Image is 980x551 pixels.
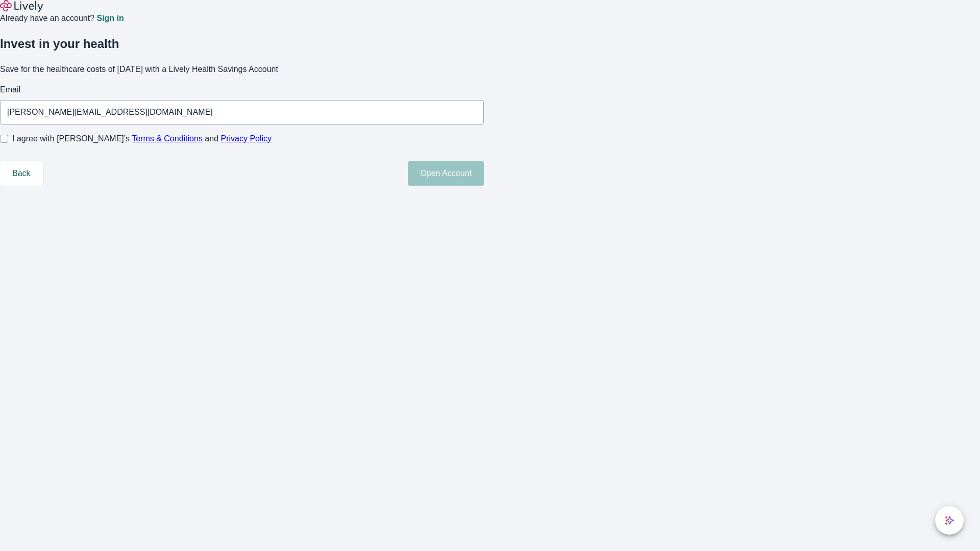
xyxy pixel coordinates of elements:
[12,133,272,145] span: I agree with [PERSON_NAME]’s and
[935,506,964,535] button: chat
[132,134,203,143] a: Terms & Conditions
[96,14,124,22] a: Sign in
[221,134,272,143] a: Privacy Policy
[944,515,954,525] svg: Lively AI Assistant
